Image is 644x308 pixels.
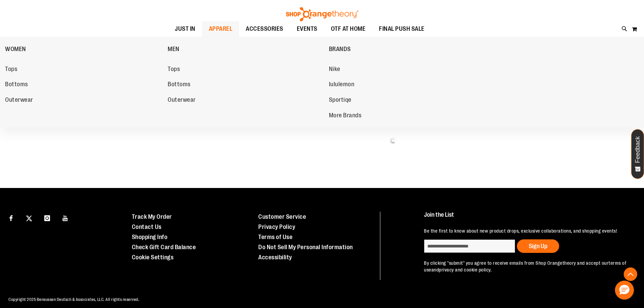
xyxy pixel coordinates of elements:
[329,81,355,89] span: lululemon
[258,254,292,261] a: Accessibility
[258,244,353,251] a: Do Not Sell My Personal Information
[439,267,492,273] a: privacy and cookie policy.
[324,21,373,37] a: OTF AT HOME
[168,96,196,105] span: Outerwear
[389,137,396,144] img: ias-spinner.gif
[258,234,292,240] a: Terms of Use
[132,234,168,240] a: Shopping Info
[529,243,547,250] span: Sign Up
[23,212,35,223] a: Visit our X page
[631,129,644,179] button: Feedback - Show survey
[258,223,295,230] a: Privacy Policy
[258,213,306,220] a: Customer Service
[285,7,359,21] img: Shop Orangetheory
[8,297,139,302] span: Copyright 2025 Bensussen Deutsch & Associates, LLC. All rights reserved.
[132,223,162,230] a: Contact Us
[168,21,202,37] a: JUST IN
[5,81,28,89] span: Bottoms
[5,96,33,105] span: Outerwear
[424,239,515,253] input: enter email
[175,21,195,37] span: JUST IN
[290,21,324,37] a: EVENTS
[168,46,180,54] span: MEN
[59,212,71,223] a: Visit our Youtube page
[209,21,233,37] span: APPAREL
[202,21,239,37] a: APPAREL
[635,136,641,163] span: Feedback
[424,212,628,224] h4: Join the List
[239,21,290,37] a: ACCESSORIES
[41,212,53,223] a: Visit our Instagram page
[379,21,425,37] span: FINAL PUSH SALE
[132,244,196,251] a: Check Gift Card Balance
[132,213,172,220] a: Track My Order
[331,21,366,37] span: OTF AT HOME
[297,21,317,37] span: EVENTS
[517,239,559,253] button: Sign Up
[5,46,26,54] span: WOMEN
[5,66,17,74] span: Tops
[424,228,628,234] p: Be the first to know about new product drops, exclusive collaborations, and shopping events!
[329,112,362,120] span: More Brands
[132,254,174,261] a: Cookie Settings
[624,267,637,281] button: Back To Top
[5,40,164,58] a: WOMEN
[5,212,17,223] a: Visit our Facebook page
[246,21,283,37] span: ACCESSORIES
[329,66,340,74] span: Nike
[329,46,351,54] span: BRANDS
[329,40,488,58] a: BRANDS
[329,96,352,105] span: Sportiqe
[424,260,628,273] p: By clicking "submit" you agree to receive emails from Shop Orangetheory and accept our and
[26,215,32,221] img: Twitter
[168,81,191,89] span: Bottoms
[168,66,180,74] span: Tops
[168,40,325,58] a: MEN
[615,281,634,300] button: Hello, have a question? Let’s chat.
[372,21,431,37] a: FINAL PUSH SALE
